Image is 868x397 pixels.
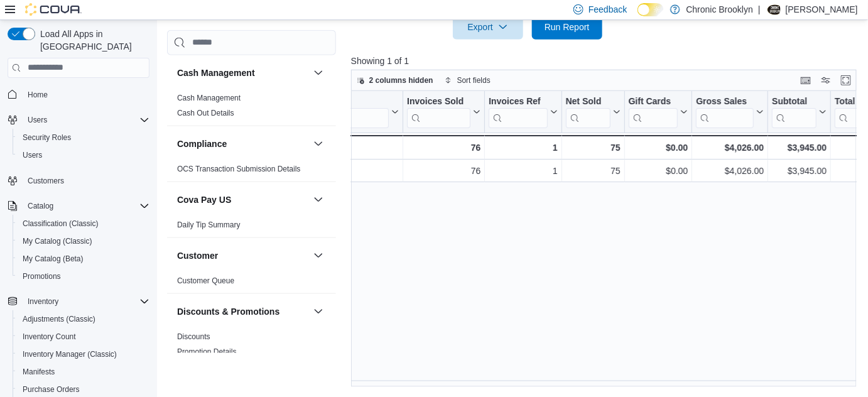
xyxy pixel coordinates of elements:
button: Manifests [13,363,155,381]
button: Inventory Count [13,328,155,345]
div: Cova Pay US [167,217,336,237]
button: Export [453,14,523,40]
a: Customers [23,173,69,188]
button: My Catalog (Classic) [13,232,155,250]
span: Promotion Details [177,346,237,356]
button: Users [13,146,155,164]
span: 2 columns hidden [369,75,433,85]
div: Compliance [167,161,336,181]
button: Run Report [532,14,602,40]
span: Security Roles [23,133,71,143]
h3: Cova Pay US [177,193,231,205]
button: Catalog [3,197,155,215]
span: Sort fields [457,75,491,85]
button: Customer [311,247,326,263]
span: Catalog [23,198,149,214]
span: Promotions [23,271,61,281]
span: Load All Apps in [GEOGRAPHIC_DATA] [35,28,149,53]
a: Adjustments (Classic) [18,312,100,327]
button: Cash Management [177,66,308,79]
span: Run Report [545,21,590,33]
button: Security Roles [13,129,155,146]
a: Daily Tip Summary [177,220,241,229]
span: Customers [23,173,149,188]
h3: Compliance [177,137,227,150]
button: Cova Pay US [311,192,326,207]
span: Inventory Manager (Classic) [18,347,149,362]
a: Classification (Classic) [18,216,104,231]
div: $0.00 [628,140,688,155]
span: Discounts [177,331,210,341]
span: Inventory Count [18,329,149,344]
button: Compliance [311,136,326,151]
span: Inventory [23,294,149,309]
button: Cova Pay US [177,193,308,205]
button: My Catalog (Beta) [13,250,155,268]
button: Discounts & Promotions [177,305,308,317]
a: Cash Management [177,93,241,102]
span: Users [18,148,149,163]
span: Purchase Orders [18,382,149,397]
span: Classification (Classic) [18,216,149,231]
button: Compliance [177,137,308,150]
span: Adjustments (Classic) [18,312,149,327]
span: Daily Tip Summary [177,219,241,229]
button: Catalog [23,198,58,214]
span: Customers [28,176,64,186]
span: Home [28,90,48,100]
button: Inventory Manager (Classic) [13,345,155,363]
button: Inventory [3,293,155,310]
a: Promotion Details [177,347,237,356]
div: Totals [313,140,399,155]
img: Cova [25,3,82,16]
button: Cash Management [311,65,326,80]
button: Adjustments (Classic) [13,310,155,328]
h3: Cash Management [177,66,255,79]
a: Customer Queue [177,276,234,285]
p: | [758,2,761,17]
input: Dark Mode [637,3,664,16]
span: Export [460,14,516,40]
div: 76 [407,140,480,155]
span: Inventory [28,296,58,307]
a: My Catalog (Classic) [18,234,97,249]
button: 2 columns hidden [352,73,438,88]
span: Catalog [28,201,53,211]
span: Inventory Count [23,332,76,342]
a: Inventory Manager (Classic) [18,347,122,362]
span: Users [23,112,149,128]
span: Customer Queue [177,275,234,285]
a: My Catalog (Beta) [18,251,89,266]
button: Promotions [13,268,155,285]
span: Cash Out Details [177,107,234,117]
a: Security Roles [18,130,76,145]
button: Home [3,85,155,104]
button: Display options [818,73,833,88]
p: Showing 1 of 1 [351,55,862,67]
span: Manifests [18,364,149,379]
div: 1 [489,140,557,155]
span: OCS Transaction Submission Details [177,163,301,173]
button: Users [3,111,155,129]
div: Cash Management [167,90,336,125]
span: Inventory Manager (Classic) [23,349,117,359]
span: Classification (Classic) [23,219,99,229]
span: Users [23,150,42,160]
button: Inventory [23,294,63,309]
a: OCS Transaction Submission Details [177,164,301,173]
a: Home [23,87,53,102]
a: Inventory Count [18,329,81,344]
div: $4,026.00 [696,140,764,155]
a: Users [18,148,47,163]
span: My Catalog (Classic) [23,236,92,246]
span: Feedback [589,3,627,16]
a: Promotions [18,269,66,284]
div: Customer [167,273,336,293]
div: $3,945.00 [772,140,827,155]
button: Customers [3,171,155,190]
h3: Discounts & Promotions [177,305,279,317]
button: Classification (Classic) [13,215,155,232]
span: Users [28,115,47,125]
span: My Catalog (Classic) [18,234,149,249]
a: Purchase Orders [18,382,85,397]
